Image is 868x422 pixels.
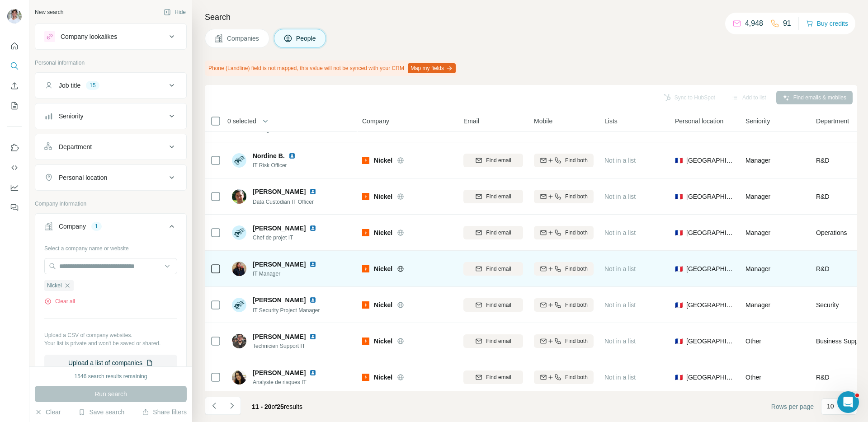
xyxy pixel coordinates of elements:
[7,98,22,114] button: My lists
[374,264,392,273] span: Nickel
[309,188,316,195] img: LinkedIn logo
[816,264,830,273] span: R&D
[205,61,458,76] div: Phone (Landline) field is not mapped, this value will not be synced with your CRM
[7,140,22,156] button: Use Surfe on LinkedIn
[309,333,316,340] img: LinkedIn logo
[604,157,636,164] span: Not in a list
[486,373,511,381] span: Find email
[686,264,735,273] span: [GEOGRAPHIC_DATA]
[253,224,306,233] span: [PERSON_NAME]
[7,179,22,196] button: Dashboard
[675,264,683,273] span: 🇫🇷
[604,374,636,381] span: Not in a list
[86,81,99,89] div: 15
[35,26,186,47] button: Company lookalikes
[534,117,552,126] span: Mobile
[486,192,511,201] span: Find email
[565,192,588,201] span: Find both
[7,199,22,216] button: Feedback
[408,63,456,73] button: Map my fields
[362,338,369,345] img: Logo of Nickel
[253,295,306,305] span: [PERSON_NAME]
[565,156,588,164] span: Find both
[253,234,327,242] span: Chef de projet IT
[7,38,22,54] button: Quick start
[227,117,256,126] span: 0 selected
[232,225,246,240] img: Avatar
[362,229,369,236] img: Logo of Nickel
[816,156,830,165] span: R&D
[463,117,479,126] span: Email
[745,193,770,200] span: Manager
[374,337,392,346] span: Nickel
[463,298,523,312] button: Find email
[252,403,272,410] span: 11 - 20
[59,112,83,121] div: Seniority
[232,262,246,276] img: Avatar
[534,298,594,312] button: Find both
[816,117,849,126] span: Department
[816,228,847,237] span: Operations
[816,373,830,382] span: R&D
[686,192,735,201] span: [GEOGRAPHIC_DATA]
[253,270,327,278] span: IT Manager
[463,334,523,348] button: Find email
[7,78,22,94] button: Enrich CSV
[309,261,316,268] img: LinkedIn logo
[534,190,594,203] button: Find both
[463,154,523,167] button: Find email
[7,159,22,176] button: Use Surfe API
[362,193,369,200] img: Logo of Nickel
[205,11,857,23] h4: Search
[675,228,683,237] span: 🇫🇷
[604,229,636,236] span: Not in a list
[686,228,735,237] span: [GEOGRAPHIC_DATA]
[7,9,22,23] img: Avatar
[565,337,588,345] span: Find both
[309,225,316,232] img: LinkedIn logo
[47,281,62,290] span: Nickel
[44,355,177,371] button: Upload a list of companies
[253,333,306,340] span: [PERSON_NAME]
[59,222,86,231] div: Company
[745,338,761,345] span: Other
[816,337,866,346] span: Business Support
[362,157,369,164] img: Logo of Nickel
[686,337,735,346] span: [GEOGRAPHIC_DATA]
[486,229,511,237] span: Find email
[157,5,192,19] button: Hide
[142,408,187,417] button: Share filters
[675,192,683,201] span: 🇫🇷
[223,397,241,415] button: Navigate to next page
[374,300,392,309] span: Nickel
[486,301,511,309] span: Find email
[288,152,296,159] img: LinkedIn logo
[362,117,389,126] span: Company
[35,105,186,127] button: Seniority
[44,297,75,305] button: Clear all
[463,262,523,276] button: Find email
[374,228,392,237] span: Nickel
[253,368,306,377] span: [PERSON_NAME]
[806,17,848,30] button: Buy credits
[253,187,306,196] span: [PERSON_NAME]
[686,373,735,382] span: [GEOGRAPHIC_DATA]
[59,142,92,151] div: Department
[534,334,594,348] button: Find both
[565,229,588,237] span: Find both
[675,300,683,309] span: 🇫🇷
[78,408,124,417] button: Save search
[252,403,302,410] span: results
[604,265,636,272] span: Not in a list
[745,301,770,309] span: Manager
[61,32,117,41] div: Company lookalikes
[745,265,770,272] span: Manager
[565,265,588,273] span: Find both
[232,153,246,168] img: Avatar
[232,189,246,204] img: Avatar
[486,265,511,273] span: Find email
[253,260,306,269] span: [PERSON_NAME]
[486,337,511,345] span: Find email
[745,157,770,164] span: Manager
[463,370,523,384] button: Find email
